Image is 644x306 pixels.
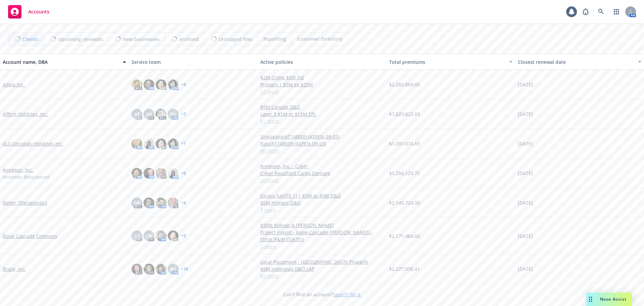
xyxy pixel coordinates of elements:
a: 43 more [260,272,384,279]
div: Service team [131,58,255,65]
span: Upcoming renewals [58,36,103,43]
span: $2,277,038.41 [389,265,420,272]
img: photo [144,198,154,208]
span: Nova Assist [600,296,627,302]
a: 26 more [260,177,384,184]
span: Untriaged files [219,36,252,43]
a: $2M Crime $5M Fid [260,74,384,81]
a: Singapore/AT148009 (ASPEN-09-03) [260,133,384,140]
a: Better Therapeutics [3,199,47,206]
span: [DATE] [518,232,533,239]
a: + 5 [181,171,186,175]
span: [DATE] [518,199,533,206]
a: Switch app [610,5,623,18]
div: Closest renewal date [518,58,634,65]
a: Accounts [5,2,52,21]
span: CW [145,232,153,239]
span: Customer Directory [297,35,342,42]
a: $5M Canada D&O [260,103,384,111]
a: 12 more [260,88,384,95]
a: + 4 [181,201,186,205]
span: Accounts [28,9,49,14]
a: 40 more [260,147,384,154]
a: ALX Oncology Holdings Inc. [3,140,63,147]
div: Total premiums [389,58,505,65]
img: photo [168,198,178,208]
img: photo [144,79,154,90]
img: photo [144,264,154,274]
button: Total premiums [386,54,515,70]
div: Active policies [260,58,384,65]
img: photo [168,138,178,149]
a: 91 more [260,118,384,125]
span: $2,260,869.00 [389,81,420,88]
a: $5M Indonesia D&O LAP [260,265,384,272]
img: photo [144,138,154,149]
a: Report a Bug [579,5,592,18]
img: photo [131,79,142,90]
img: photo [131,264,142,274]
span: [DATE] [518,111,533,118]
a: 5 more [260,243,384,250]
span: [DATE] [518,81,533,88]
a: + 5 [181,234,186,238]
a: Search [594,5,608,18]
span: [DATE] [518,140,533,147]
a: + 7 [181,112,186,116]
span: $2,171,464.00 [389,232,420,239]
div: Drag to move [586,293,595,306]
a: Affirm Holdings, Inc. [3,111,48,118]
button: Nova Assist [586,293,632,306]
span: Clients [22,36,38,43]
a: 3 more [260,206,384,213]
a: Braze, Inc. [3,265,26,272]
span: $7,823,823.03 [389,111,420,118]
span: New businesses [123,36,159,43]
span: [DATE] [518,170,533,177]
a: Italy/AT148009 (ASPEN-09-03) [260,140,384,147]
img: photo [156,230,166,241]
img: photo [168,230,178,241]
span: [DATE] [518,265,533,272]
img: photo [156,168,166,179]
span: Reporting [263,35,286,42]
span: Can't find an account? [283,291,361,298]
a: Local Placement - [GEOGRAPHIC_DATA] Property [260,258,384,265]
img: photo [156,109,166,120]
a: + 7 [181,142,186,146]
img: photo [168,168,178,179]
img: photo [156,79,166,90]
a: Adeia Inc. [3,81,25,88]
span: DG [133,199,140,206]
img: photo [156,138,166,149]
a: Annexon, Inc. [3,166,33,173]
img: photo [168,79,178,90]
button: Service team [129,54,258,70]
a: Project Firepit - Boise Cascade ([PERSON_NAME]) - Ethos R&W ([DATE]) [260,229,384,243]
span: JM [146,111,152,118]
a: + 4 [181,83,186,87]
img: photo [156,198,166,208]
a: Excess (LAYER 1) | $5M xs $5M D&O [260,192,384,199]
span: $2,146,724.00 [389,199,420,206]
span: PM [169,111,177,118]
a: $30M Kidnap & [PERSON_NAME] [260,222,384,229]
a: Boise Cascade Company [3,232,57,239]
img: photo [131,138,142,149]
span: CS [134,232,140,239]
span: BH [170,265,176,272]
button: Closest renewal date [515,54,644,70]
a: $5M Primary D&O [260,199,384,206]
button: Active policies [258,54,386,70]
span: Archived [179,36,199,43]
span: Annexon Biosciences [3,173,50,180]
span: $1,097,074.69 [389,140,420,147]
img: photo [131,168,142,179]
